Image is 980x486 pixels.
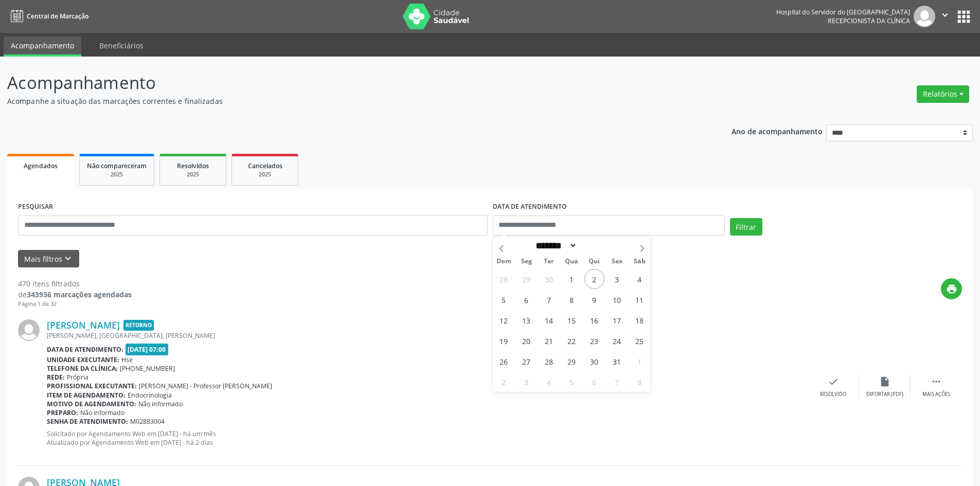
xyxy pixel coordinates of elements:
[47,345,123,354] b: Data de atendimento:
[248,161,282,170] span: Cancelados
[516,351,537,371] span: Outubro 27, 2025
[62,253,74,264] i: keyboard_arrow_down
[607,290,627,310] span: Outubro 10, 2025
[494,372,514,392] span: Novembro 2, 2025
[121,355,133,364] span: Hse
[630,290,650,310] span: Outubro 11, 2025
[577,240,611,251] input: Year
[4,37,81,57] a: Acompanhamento
[562,290,582,310] span: Outubro 8, 2025
[584,269,604,289] span: Outubro 2, 2025
[941,278,962,299] button: print
[493,258,515,265] span: Dom
[539,269,559,289] span: Setembro 30, 2025
[605,258,628,265] span: Sex
[123,320,154,331] span: Retorno
[914,6,935,27] img: img
[539,290,559,310] span: Outubro 7, 2025
[607,269,627,289] span: Outubro 3, 2025
[239,171,291,178] div: 2025
[139,382,272,390] span: [PERSON_NAME] - Professor [PERSON_NAME]
[935,6,955,27] button: 
[539,331,559,351] span: Outubro 21, 2025
[47,331,808,340] div: [PERSON_NAME], [GEOGRAPHIC_DATA], [PERSON_NAME]
[47,319,120,331] a: [PERSON_NAME]
[493,199,567,215] label: DATA DE ATENDIMENTO
[128,391,172,400] span: Endocrinologia
[47,429,808,447] p: Solicitado por Agendamento Web em [DATE] - há um mês Atualizado por Agendamento Web em [DATE] - h...
[24,161,58,170] span: Agendados
[584,351,604,371] span: Outubro 30, 2025
[630,372,650,392] span: Novembro 8, 2025
[494,290,514,310] span: Outubro 5, 2025
[628,258,651,265] span: Sáb
[630,351,650,371] span: Novembro 1, 2025
[92,37,151,55] a: Beneficiários
[138,400,183,408] span: Não informado
[167,171,219,178] div: 2025
[584,290,604,310] span: Outubro 9, 2025
[828,376,839,387] i: check
[562,351,582,371] span: Outubro 29, 2025
[47,382,137,390] b: Profissional executante:
[516,372,537,392] span: Novembro 3, 2025
[515,258,538,265] span: Seg
[630,331,650,351] span: Outubro 25, 2025
[562,372,582,392] span: Novembro 5, 2025
[584,331,604,351] span: Outubro 23, 2025
[732,124,823,137] p: Ano de acompanhamento
[560,258,583,265] span: Qua
[7,70,683,96] p: Acompanhamento
[27,12,88,21] span: Central de Marcação
[18,199,53,215] label: PESQUISAR
[955,8,973,26] button: apps
[538,258,560,265] span: Ter
[18,289,132,300] div: de
[630,310,650,330] span: Outubro 18, 2025
[866,391,903,398] div: Exportar (PDF)
[562,331,582,351] span: Outubro 22, 2025
[47,400,136,408] b: Motivo de agendamento:
[776,8,910,16] div: Hospital do Servidor do [GEOGRAPHIC_DATA]
[27,290,132,299] strong: 343936 marcações agendadas
[120,364,175,373] span: [PHONE_NUMBER]
[630,269,650,289] span: Outubro 4, 2025
[47,408,78,417] b: Preparo:
[516,269,537,289] span: Setembro 29, 2025
[494,310,514,330] span: Outubro 12, 2025
[18,300,132,309] div: Página 1 de 32
[516,331,537,351] span: Outubro 20, 2025
[917,85,969,103] button: Relatórios
[494,351,514,371] span: Outubro 26, 2025
[7,8,88,25] a: Central de Marcação
[539,310,559,330] span: Outubro 14, 2025
[47,364,118,373] b: Telefone da clínica:
[584,310,604,330] span: Outubro 16, 2025
[516,290,537,310] span: Outubro 6, 2025
[532,240,578,251] select: Month
[47,373,65,382] b: Rede:
[126,344,169,355] span: [DATE] 07:00
[820,391,846,398] div: Resolvido
[562,310,582,330] span: Outubro 15, 2025
[931,376,942,387] i: 
[922,391,950,398] div: Mais ações
[67,373,88,382] span: Própria
[562,269,582,289] span: Outubro 1, 2025
[177,161,209,170] span: Resolvidos
[584,372,604,392] span: Novembro 6, 2025
[494,331,514,351] span: Outubro 19, 2025
[607,331,627,351] span: Outubro 24, 2025
[607,310,627,330] span: Outubro 17, 2025
[539,372,559,392] span: Novembro 4, 2025
[7,96,683,106] p: Acompanhe a situação das marcações correntes e finalizadas
[87,161,147,170] span: Não compareceram
[828,16,910,25] span: Recepcionista da clínica
[80,408,124,417] span: Não informado
[607,351,627,371] span: Outubro 31, 2025
[879,376,890,387] i: insert_drive_file
[939,9,951,21] i: 
[87,171,147,178] div: 2025
[18,278,132,289] div: 470 itens filtrados
[494,269,514,289] span: Setembro 28, 2025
